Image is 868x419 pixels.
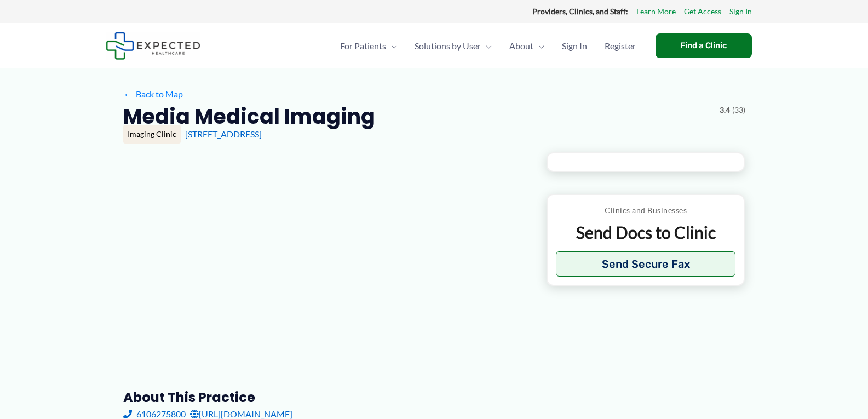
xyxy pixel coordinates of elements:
[123,103,375,130] h2: Media Medical Imaging
[481,27,492,65] span: Menu Toggle
[596,27,645,65] a: Register
[556,251,736,277] button: Send Secure Fax
[123,86,183,102] a: ←Back to Map
[533,27,544,65] span: Menu Toggle
[123,125,181,144] div: Imaging Clinic
[386,27,397,65] span: Menu Toggle
[331,27,406,65] a: For PatientsMenu Toggle
[501,27,553,65] a: AboutMenu Toggle
[562,27,587,65] span: Sign In
[556,203,736,217] p: Clinics and Businesses
[636,4,676,19] a: Learn More
[185,129,262,139] a: [STREET_ADDRESS]
[415,27,481,65] span: Solutions by User
[729,4,752,19] a: Sign In
[684,4,721,19] a: Get Access
[732,103,745,117] span: (33)
[406,27,501,65] a: Solutions by UserMenu Toggle
[123,389,529,406] h3: About this practice
[656,33,752,58] a: Find a Clinic
[720,103,730,117] span: 3.4
[123,89,134,99] span: ←
[340,27,386,65] span: For Patients
[532,7,628,16] strong: Providers, Clinics, and Staff:
[509,27,533,65] span: About
[553,27,596,65] a: Sign In
[331,27,645,65] nav: Primary Site Navigation
[556,222,736,243] p: Send Docs to Clinic
[605,27,636,65] span: Register
[106,32,200,60] img: Expected Healthcare Logo - side, dark font, small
